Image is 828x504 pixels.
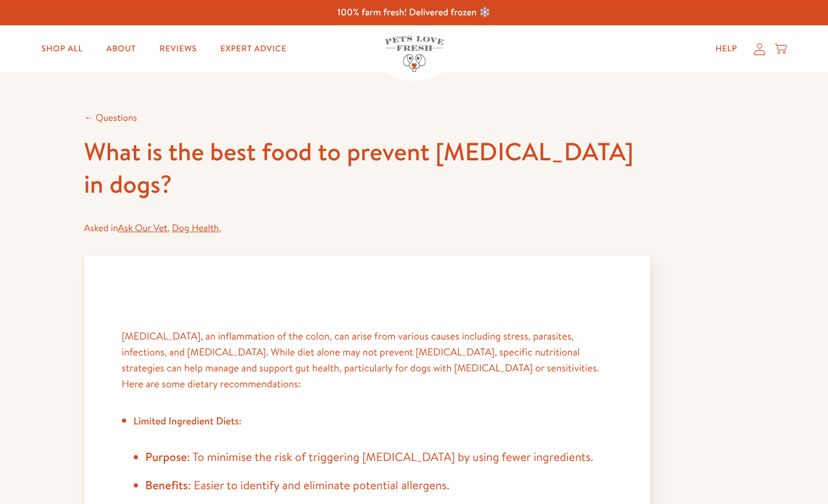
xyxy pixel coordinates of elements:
a: Shop All [32,37,92,61]
p: [MEDICAL_DATA], an inflammation of the colon, can arise from various causes including stress, par... [122,328,612,393]
a: About [97,37,145,61]
div: Asked in [84,220,650,236]
a: ← Questions [84,111,137,124]
a: Dog Health [172,222,219,235]
a: Help [706,37,747,61]
a: Expert Advice [211,37,296,61]
iframe: Gorgias live chat messenger [769,449,816,492]
a: Ask Our Vet [118,222,167,235]
h1: What is the best food to prevent [MEDICAL_DATA] in dogs? [84,136,650,200]
strong: Purpose [146,449,187,465]
p: : [134,413,612,429]
li: : To minimise the risk of triggering [MEDICAL_DATA] by using fewer ingredients. [146,448,612,467]
span: , [118,222,170,235]
a: Reviews [150,37,206,61]
strong: Benefits [146,477,188,493]
strong: Limited Ingredient Diets [134,414,239,428]
img: Pets Love Fresh [385,36,444,72]
span: , [172,222,221,235]
li: : Easier to identify and eliminate potential allergens. [146,476,612,495]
